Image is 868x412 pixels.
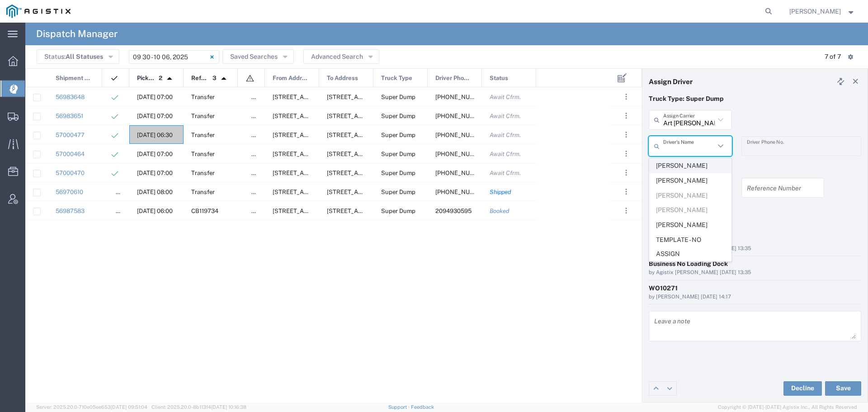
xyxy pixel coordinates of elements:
[327,132,417,138] span: 4330 E. Winery Rd, Acampo, California, 95220, United States
[137,132,173,138] span: 10/02/2025, 06:30
[435,113,489,119] span: 209-905-4107
[620,204,632,217] button: ...
[56,151,85,157] a: 57000464
[620,109,632,122] button: ...
[159,69,162,88] span: 2
[650,203,731,217] span: [PERSON_NAME]
[137,189,173,195] span: 09/30/2025, 08:00
[649,162,861,170] h4: References
[381,208,415,214] span: Super Dump
[36,23,118,45] h4: Dispatch Manager
[56,170,85,176] a: 57000470
[381,113,415,119] span: Super Dump
[251,151,265,157] span: false
[327,113,417,119] span: 499 Sunrise Ave, Madera, California, United States
[191,69,209,88] span: Reference
[191,170,215,176] span: Transfer
[620,185,632,198] button: ...
[649,94,861,104] p: Truck Type: Super Dump
[435,189,489,195] span: 209-905-4107
[381,189,415,195] span: Super Dump
[625,186,627,197] span: . . .
[620,166,632,179] button: ...
[649,245,861,253] div: by Agistix [PERSON_NAME] [DATE] 13:35
[625,148,627,159] span: . . .
[718,403,857,411] span: Copyright © [DATE]-[DATE] Agistix Inc., All Rights Reserved
[327,94,417,100] span: 499 Sunrise Ave, Madera, California, United States
[273,151,363,157] span: 4588 Hope Ln, Salida, California, 95368, United States
[625,110,627,121] span: . . .
[327,189,417,195] span: 4165 E Childs Ave, Merced, California, 95341, United States
[650,233,731,261] span: TEMPLATE - NO ASSIGN
[649,77,693,85] h4: Assign Driver
[663,382,676,395] a: Edit next row
[217,71,231,86] img: arrow-dropup.svg
[191,113,215,119] span: Transfer
[303,49,379,64] button: Advanced Search
[490,132,521,138] span: Await Cfrm.
[825,52,841,62] div: 7 of 7
[66,53,103,60] span: All Statuses
[162,71,177,86] img: arrow-dropup.svg
[56,69,92,88] span: Shipment No.
[56,113,83,119] a: 56983651
[435,208,472,214] span: 2094930595
[137,94,173,100] span: 10/01/2025, 07:00
[191,94,215,100] span: Transfer
[620,147,632,160] button: ...
[435,170,489,176] span: 209-923-3295
[490,113,521,119] span: Await Cfrm.
[650,189,731,203] span: [PERSON_NAME]
[251,113,265,119] span: false
[381,170,415,176] span: Super Dump
[381,69,412,88] span: Truck Type
[435,132,489,138] span: 650-521-3377
[222,49,294,64] button: Saved Searches
[435,94,489,100] span: 209-923-3295
[825,381,861,396] button: Save
[37,49,119,64] button: Status:All Statuses
[273,189,363,195] span: 499 Sunrise Ave, Madera, California, United States
[381,132,415,138] span: Super Dump
[649,284,861,293] div: WO10271
[273,94,411,100] span: 1000 S. Kilroy Rd, Turlock, California, United States
[327,69,358,88] span: To Address
[251,132,265,138] span: false
[649,259,861,269] div: Business No Loading Dock
[620,128,632,141] button: ...
[650,159,731,173] span: [PERSON_NAME]
[620,90,632,103] button: ...
[191,189,215,195] span: Transfer
[137,151,173,157] span: 10/02/2025, 07:00
[273,170,363,176] span: 4588 Hope Ln, Salida, California, 95368, United States
[212,69,217,88] span: 3
[649,220,861,228] h4: Notes
[137,113,173,119] span: 10/01/2025, 07:00
[327,151,417,157] span: 4330 E. Winery Rd, Acampo, California, 95220, United States
[137,208,173,214] span: 10/01/2025, 06:00
[649,235,861,245] div: Business No Loading Dock
[191,208,218,214] span: CB119734
[789,6,856,17] button: [PERSON_NAME]
[490,151,521,157] span: Await Cfrm.
[625,91,627,102] span: . . .
[191,132,215,138] span: Transfer
[381,94,415,100] span: Super Dump
[191,151,215,157] span: Transfer
[111,404,147,410] span: [DATE] 09:51:04
[327,170,417,176] span: 4330 E. Winery Rd, Acampo, California, 95220, United States
[6,5,71,18] img: logo
[625,167,627,178] span: . . .
[211,404,246,410] span: [DATE] 10:16:38
[151,404,246,410] span: Client: 2025.20.0-8b113f4
[625,205,627,216] span: . . .
[625,129,627,140] span: . . .
[649,293,861,301] div: by [PERSON_NAME] [DATE] 14:17
[490,69,508,88] span: Status
[56,189,83,195] a: 56970610
[490,94,521,100] span: Await Cfrm.
[273,208,363,214] span: 26292 E River Rd, Escalon, California, 95320, United States
[56,94,85,100] a: 56983648
[137,69,156,88] span: Pickup Date and Time
[411,404,434,410] a: Feedback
